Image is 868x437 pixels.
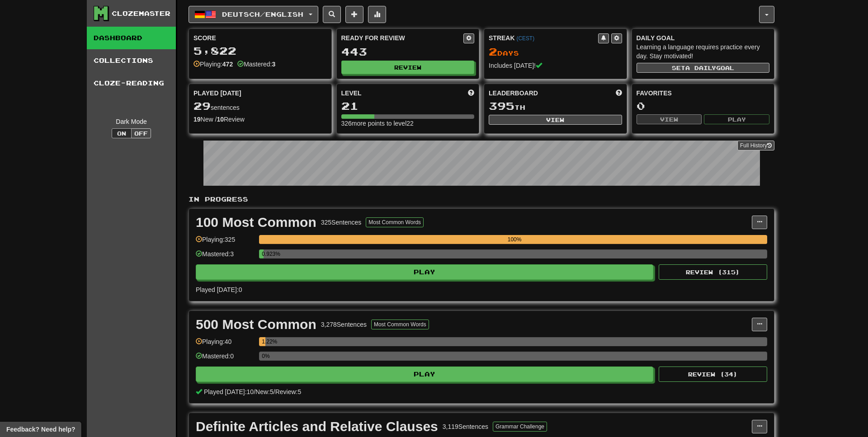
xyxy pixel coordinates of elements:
[321,320,367,329] div: 3,278 Sentences
[489,89,538,98] span: Leaderboard
[189,195,774,204] p: In Progress
[193,100,327,112] div: sentences
[637,114,702,124] button: View
[659,367,767,382] button: Review (34)
[489,61,622,70] div: Includes [DATE]!
[222,61,233,68] strong: 472
[196,286,242,293] span: Played [DATE]: 0
[368,6,386,23] button: More stats
[489,33,598,42] div: Streak
[193,60,233,69] div: Playing:
[489,46,622,58] div: Day s
[193,99,211,112] span: 29
[489,45,497,58] span: 2
[341,100,475,112] div: 21
[371,320,429,329] button: Most Common Words
[345,6,363,23] button: Add sentence to collection
[366,217,424,227] button: Most Common Words
[204,388,254,395] span: Played [DATE]: 10
[704,114,769,124] button: Play
[196,249,255,264] div: Mastered: 3
[196,352,255,367] div: Mastered: 0
[189,6,318,23] button: Deutsch/English
[112,128,132,138] button: On
[193,45,327,56] div: 5,822
[196,318,316,331] div: 500 Most Common
[112,9,170,18] div: Clozemaster
[468,89,474,98] span: Score more points to level up
[193,33,327,42] div: Score
[196,264,653,280] button: Play
[443,422,488,431] div: 3,119 Sentences
[637,33,770,42] div: Daily Goal
[737,141,774,150] a: Full History
[94,117,169,126] div: Dark Mode
[196,235,255,250] div: Playing: 325
[341,46,475,57] div: 443
[323,6,341,23] button: Search sentences
[272,61,275,68] strong: 3
[193,115,327,124] div: New / Review
[6,425,75,434] span: Open feedback widget
[616,89,622,98] span: This week in points, UTC
[196,420,438,433] div: Definite Articles and Relative Clauses
[659,264,767,280] button: Review (315)
[275,388,302,395] span: Review: 5
[637,63,770,73] button: Seta dailygoal
[489,99,514,112] span: 395
[637,89,770,98] div: Favorites
[87,49,176,72] a: Collections
[254,388,255,395] span: /
[262,249,264,258] div: 0.923%
[222,10,303,18] span: Deutsch / English
[193,89,241,98] span: Played [DATE]
[637,42,770,61] div: Learning a language requires practice every day. Stay motivated!
[685,65,716,71] span: a daily
[217,116,224,123] strong: 10
[237,60,275,69] div: Mastered:
[87,27,176,49] a: Dashboard
[637,100,770,112] div: 0
[489,100,622,112] div: th
[196,216,316,229] div: 100 Most Common
[341,33,464,42] div: Ready for Review
[341,119,475,128] div: 326 more points to level 22
[489,115,622,125] button: View
[516,35,534,42] a: (CEST)
[321,218,362,227] div: 325 Sentences
[131,128,151,138] button: Off
[196,367,653,382] button: Play
[262,337,265,346] div: 1.22%
[341,61,475,74] button: Review
[193,116,201,123] strong: 19
[341,89,362,98] span: Level
[274,388,275,395] span: /
[87,72,176,94] a: Cloze-Reading
[196,337,255,352] div: Playing: 40
[262,235,767,244] div: 100%
[255,388,274,395] span: New: 5
[493,422,547,432] button: Grammar Challenge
